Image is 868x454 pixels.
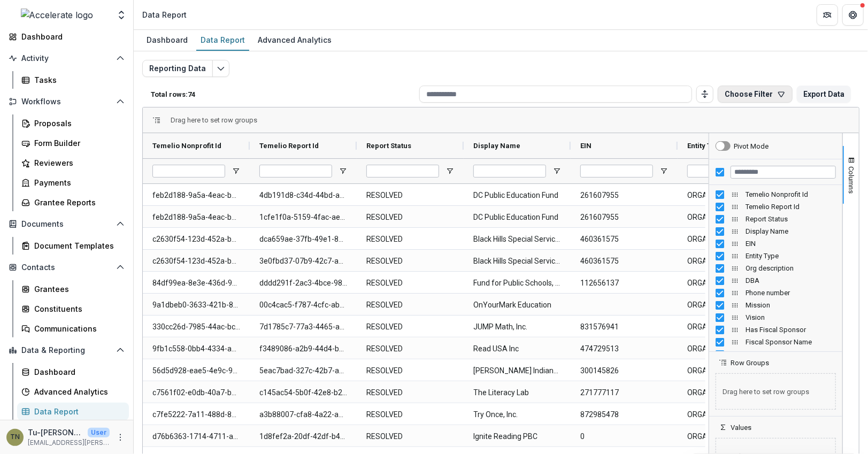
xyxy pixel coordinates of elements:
[21,9,94,21] img: Accelerate logo
[687,338,775,360] span: ORGANIZATION
[259,206,347,228] span: 1cfe1f0a-5159-4fac-aea8-67141c0314a4
[580,228,668,250] span: 460361575
[196,32,249,48] div: Data Report
[114,431,127,444] button: More
[580,338,668,360] span: 474729513
[473,206,561,228] span: DC Public Education Fund
[746,190,836,198] span: Temelio Nonprofit Id
[152,360,240,382] span: 56d5d928-eae5-4e9c-921a-c05b10d77482
[718,86,793,103] button: Choose Filter
[709,262,842,274] div: Org description Column
[366,294,454,316] span: RESOLVED
[696,86,713,103] button: Toggle auto height
[366,338,454,360] span: RESOLVED
[473,142,520,150] span: Display Name
[687,426,775,448] span: ORGANIZATION
[34,240,120,251] div: Document Templates
[4,50,129,67] button: Open Activity
[366,272,454,294] span: RESOLVED
[142,32,192,48] div: Dashboard
[259,165,332,178] input: Temelio Report Id Filter Input
[151,90,415,98] p: Total rows: 74
[687,142,723,150] span: Entity Type
[366,360,454,382] span: RESOLVED
[366,184,454,206] span: RESOLVED
[21,31,120,42] div: Dashboard
[34,283,120,295] div: Grantees
[746,203,836,211] span: Temelio Report Id
[259,426,347,448] span: 1d8fef2a-20df-42df-b4ec-acce3bfee20b
[17,194,129,211] a: Grantee Reports
[687,184,775,206] span: ORGANIZATION
[152,426,240,448] span: d76b6363-1714-4711-a5b5-081a79cd1e33
[366,228,454,250] span: RESOLVED
[34,386,120,397] div: Advanced Analytics
[366,250,454,272] span: RESOLVED
[259,382,347,404] span: c145ac54-5b0f-42e8-b205-912b9517bfe1
[580,184,668,206] span: 261607955
[259,338,347,360] span: f3489086-a2b9-44d4-b110-51eba102e207
[259,316,347,338] span: 7d1785c7-77a3-4465-a456-79eb2f149393
[152,250,240,272] span: c2630f54-123d-452a-baeb-fbc32eec1c70
[4,216,129,233] button: Open Documents
[171,116,257,124] div: Row Groups
[580,382,668,404] span: 271777117
[746,227,836,235] span: Display Name
[731,424,751,432] span: Values
[34,157,120,168] div: Reviewers
[473,165,546,178] input: Display Name Filter Input
[114,4,129,26] button: Open entity switcher
[34,74,120,86] div: Tasks
[709,225,842,237] div: Display Name Column
[687,228,775,250] span: ORGANIZATION
[17,300,129,318] a: Constituents
[366,206,454,228] span: RESOLVED
[709,237,842,250] div: EIN Column
[473,272,561,294] span: Fund for Public Schools, Inc.
[4,28,129,45] a: Dashboard
[17,383,129,401] a: Advanced Analytics
[797,86,851,103] button: Export Data
[552,167,561,175] button: Open Filter Menu
[366,404,454,426] span: RESOLVED
[580,272,668,294] span: 112656137
[21,97,112,106] span: Workflows
[366,142,411,150] span: Report Status
[687,360,775,382] span: ORGANIZATION
[259,142,319,150] span: Temelio Report Id
[21,263,112,272] span: Contacts
[580,165,653,178] input: EIN Filter Input
[152,228,240,250] span: c2630f54-123d-452a-baeb-fbc32eec1c70
[473,426,561,448] span: Ignite Reading PBC
[709,274,842,287] div: DBA Column
[746,301,836,309] span: Mission
[17,320,129,337] a: Communications
[746,240,836,248] span: EIN
[709,336,842,348] div: Fiscal Sponsor Name Column
[152,206,240,228] span: feb2d188-9a5a-4eac-b376-bff1248aee0a
[152,404,240,426] span: c7fe5222-7a11-488d-8808-bf905f9a225e
[171,116,257,124] span: Drag here to set row groups
[473,338,561,360] span: Read USA Inc
[709,287,842,299] div: Phone number Column
[716,373,836,410] span: Drag here to set row groups
[687,165,760,178] input: Entity Type Filter Input
[709,367,842,416] div: Row Groups
[232,167,240,175] button: Open Filter Menu
[339,167,347,175] button: Open Filter Menu
[731,166,836,179] input: Filter Columns Input
[17,403,129,420] a: Data Report
[17,363,129,381] a: Dashboard
[817,4,838,26] button: Partners
[259,360,347,382] span: 5eac7bad-327c-42b7-a360-e4ed8ea66fdd
[687,404,775,426] span: ORGANIZATION
[842,4,864,26] button: Get Help
[212,60,229,77] button: Edit selected report
[709,213,842,225] div: Report Status Column
[746,326,836,334] span: Has Fiscal Sponsor
[366,165,439,178] input: Report Status Filter Input
[34,137,120,149] div: Form Builder
[580,142,592,150] span: EIN
[196,30,249,51] a: Data Report
[152,184,240,206] span: feb2d188-9a5a-4eac-b376-bff1248aee0a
